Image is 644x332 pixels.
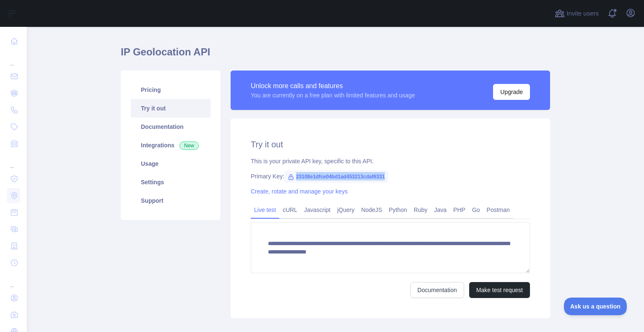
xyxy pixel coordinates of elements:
div: ... [7,50,20,67]
a: Integrations New [131,136,210,154]
a: Documentation [410,282,464,298]
button: Upgrade [493,84,530,100]
a: Usage [131,154,210,173]
iframe: Toggle Customer Support [564,298,627,315]
button: Make test request [469,282,530,298]
a: Create, rotate and manage your keys [251,188,348,195]
h2: Try it out [251,139,530,150]
a: Settings [131,173,210,191]
a: Documentation [131,118,210,136]
span: 23108e1dfce04bd1ad453213cdaf6331 [284,170,388,183]
h1: IP Geolocation API [121,45,550,65]
a: Support [131,191,210,210]
div: ... [7,153,20,170]
a: NodeJS [358,203,385,217]
a: Try it out [131,99,210,118]
button: Invite users [553,7,600,20]
div: You are currently on a free plan with limited features and usage [251,91,415,99]
a: Python [385,203,410,217]
a: cURL [279,203,301,217]
a: Java [431,203,450,217]
span: Invite users [566,9,599,18]
div: This is your private API key, specific to this API. [251,157,530,165]
a: jQuery [334,203,358,217]
a: Javascript [301,203,334,217]
a: Live test [251,203,279,217]
a: Postman [483,203,513,217]
a: PHP [450,203,469,217]
span: New [179,141,199,150]
a: Pricing [131,81,210,99]
a: Go [469,203,483,217]
a: Ruby [410,203,431,217]
div: ... [7,272,20,289]
div: Unlock more calls and features [251,81,415,91]
div: Primary Key: [251,172,530,180]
